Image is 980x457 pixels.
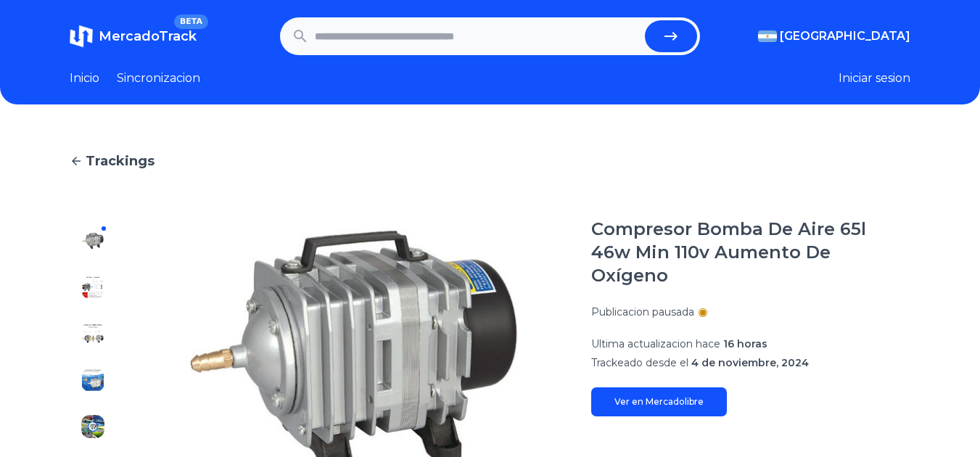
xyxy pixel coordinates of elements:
[86,151,155,171] span: Trackings
[81,229,104,252] img: Compresor Bomba De Aire 65l 46w Min 110v Aumento De Oxígeno
[591,337,720,350] span: Ultima actualizacion hace
[591,218,910,287] h1: Compresor Bomba De Aire 65l 46w Min 110v Aumento De Oxígeno
[591,305,694,319] p: Publicacion pausada
[117,70,200,87] a: Sincronizacion
[81,322,104,345] img: Compresor Bomba De Aire 65l 46w Min 110v Aumento De Oxígeno
[70,25,197,48] a: MercadoTrackBETA
[70,151,910,171] a: Trackings
[591,356,688,369] span: Trackeado desde el
[70,25,93,48] img: MercadoTrack
[758,28,910,45] button: [GEOGRAPHIC_DATA]
[758,30,777,42] img: Argentina
[81,415,104,438] img: Compresor Bomba De Aire 65l 46w Min 110v Aumento De Oxígeno
[81,369,104,392] img: Compresor Bomba De Aire 65l 46w Min 110v Aumento De Oxígeno
[691,356,809,369] span: 4 de noviembre, 2024
[99,28,197,44] span: MercadoTrack
[780,28,910,45] span: [GEOGRAPHIC_DATA]
[591,387,727,416] a: Ver en Mercadolibre
[70,70,99,87] a: Inicio
[174,15,208,29] span: BETA
[81,276,104,299] img: Compresor Bomba De Aire 65l 46w Min 110v Aumento De Oxígeno
[723,337,767,350] span: 16 horas
[839,70,910,87] button: Iniciar sesion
